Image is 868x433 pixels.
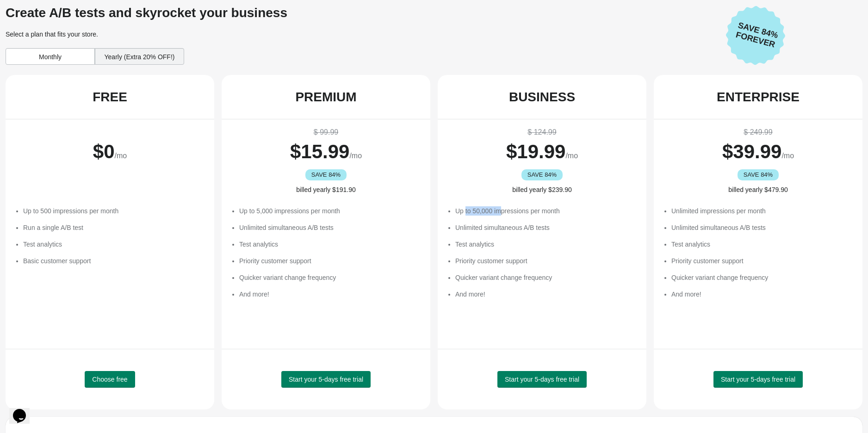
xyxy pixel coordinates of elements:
li: Unlimited simultaneous A/B tests [671,223,853,232]
span: Start your 5-days free trial [289,376,363,383]
span: /mo [781,152,794,160]
button: Start your 5-days free trial [281,371,371,388]
span: /mo [349,152,362,160]
li: Up to 5,000 impressions per month [239,206,421,216]
span: Start your 5-days free trial [721,376,795,383]
div: SAVE 84% [521,169,563,180]
div: BUSINESS [509,90,575,105]
li: Test analytics [455,240,637,249]
span: /mo [115,152,127,160]
li: And more! [455,290,637,299]
div: PREMIUM [295,90,356,105]
div: $ 99.99 [231,127,421,138]
li: Priority customer support [239,256,421,266]
div: Monthly [6,48,95,65]
li: Basic customer support [23,256,205,266]
span: Save 84% Forever [728,19,785,51]
li: Quicker variant change frequency [671,273,853,282]
li: Up to 500 impressions per month [23,206,205,216]
li: Test analytics [671,240,853,249]
li: Quicker variant change frequency [239,273,421,282]
button: Choose free [85,371,135,388]
li: Unlimited simultaneous A/B tests [455,223,637,232]
div: Create A/B tests and skyrocket your business [6,6,719,20]
div: $ 124.99 [447,127,637,138]
li: Test analytics [239,240,421,249]
div: billed yearly $479.90 [663,185,853,194]
div: $ 249.99 [663,127,853,138]
span: $ 19.99 [506,141,565,162]
span: Choose free [92,376,127,383]
button: Start your 5-days free trial [713,371,803,388]
span: /mo [565,152,578,160]
span: $ 15.99 [290,141,349,162]
div: billed yearly $239.90 [447,185,637,194]
iframe: chat widget [9,396,39,424]
div: Select a plan that fits your store. [6,30,719,39]
div: billed yearly $191.90 [231,185,421,194]
div: ENTERPRISE [717,90,800,105]
li: And more! [239,290,421,299]
div: Yearly (Extra 20% OFF!) [95,48,184,65]
span: $ 39.99 [722,141,781,162]
li: Run a single A/B test [23,223,205,232]
span: $ 0 [93,141,115,162]
li: Unlimited simultaneous A/B tests [239,223,421,232]
li: Priority customer support [455,256,637,266]
li: Unlimited impressions per month [671,206,853,216]
li: Quicker variant change frequency [455,273,637,282]
span: Start your 5-days free trial [505,376,579,383]
li: Test analytics [23,240,205,249]
li: And more! [671,290,853,299]
img: Save 84% Forever [726,6,785,65]
button: Start your 5-days free trial [497,371,587,388]
div: SAVE 84% [738,169,779,180]
div: SAVE 84% [305,169,347,180]
li: Up to 50,000 impressions per month [455,206,637,216]
li: Priority customer support [671,256,853,266]
div: FREE [93,90,127,105]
